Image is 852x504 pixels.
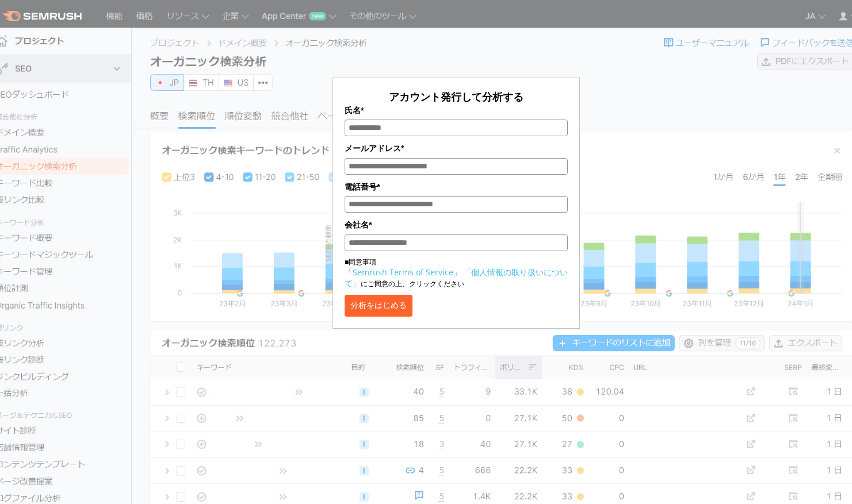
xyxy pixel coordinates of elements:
[345,257,568,289] p: ■同意事項 にご同意の上、クリックください
[389,90,524,103] span: アカウント発行して分析する
[345,180,568,193] label: 電話番号*
[345,267,461,278] a: 「Semrush Terms of Service」
[345,267,568,288] a: 「個人情報の取り扱いについて」
[345,295,412,317] button: 分析をはじめる
[345,142,568,155] label: メールアドレス*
